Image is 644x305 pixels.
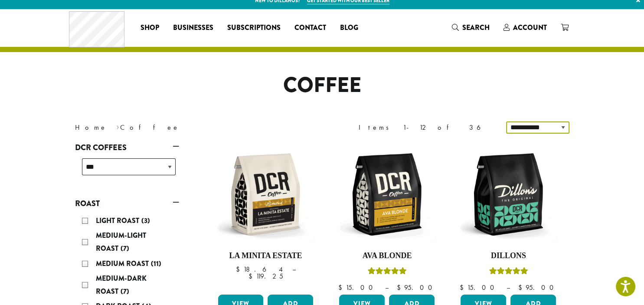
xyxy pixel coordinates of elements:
[338,283,376,292] bdi: 15.00
[513,23,547,33] span: Account
[445,20,497,35] a: Search
[96,273,147,296] span: Medium-Dark Roast
[458,144,558,291] a: DillonsRated 5.00 out of 5
[235,265,284,274] bdi: 18.64
[367,266,406,279] div: Rated 5.00 out of 5
[141,216,150,226] span: (3)
[340,23,358,33] span: Blog
[96,230,146,253] span: Medium-Light Roast
[227,23,281,33] span: Subscriptions
[458,144,558,244] img: DCR-12oz-Dillons-Stock-scaled.png
[292,265,295,274] span: –
[458,251,558,261] h4: Dillons
[396,283,404,292] span: $
[337,251,437,261] h4: Ava Blonde
[121,286,129,296] span: (7)
[506,283,510,292] span: –
[216,144,315,244] img: DCR-12oz-La-Minita-Estate-Stock-scaled.png
[96,216,141,226] span: Light Roast
[235,265,243,274] span: $
[216,144,316,291] a: La Minita Estate
[338,283,345,292] span: $
[216,251,316,261] h4: La Minita Estate
[141,23,159,33] span: Shop
[173,23,213,33] span: Businesses
[75,140,179,155] a: DCR Coffees
[75,122,309,133] nav: Breadcrumb
[294,23,326,33] span: Contact
[151,259,161,269] span: (11)
[337,144,437,244] img: DCR-12oz-Ava-Blonde-Stock-scaled.png
[359,122,493,133] div: Items 1-12 of 36
[248,272,283,281] bdi: 119.25
[518,283,557,292] bdi: 95.00
[518,283,525,292] span: $
[248,272,255,281] span: $
[121,243,129,253] span: (7)
[337,144,437,291] a: Ava BlondeRated 5.00 out of 5
[75,123,107,132] a: Home
[459,283,498,292] bdi: 15.00
[69,73,576,98] h1: Coffee
[134,21,166,35] a: Shop
[462,23,490,33] span: Search
[396,283,436,292] bdi: 95.00
[75,196,179,211] a: Roast
[116,119,119,133] span: ›
[96,259,151,269] span: Medium Roast
[75,155,179,186] div: DCR Coffees
[489,266,528,279] div: Rated 5.00 out of 5
[385,283,388,292] span: –
[459,283,467,292] span: $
